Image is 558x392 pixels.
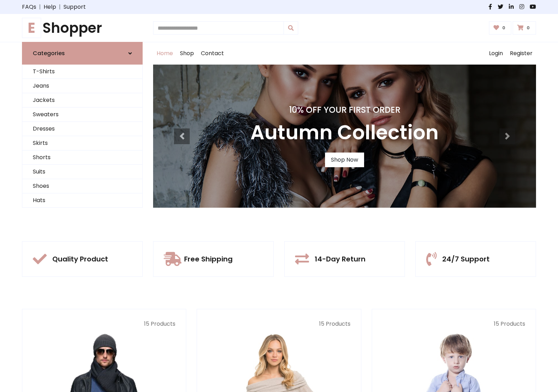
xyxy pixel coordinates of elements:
a: 0 [513,21,536,35]
h1: Shopper [22,20,143,36]
span: 0 [500,25,507,31]
span: | [56,3,63,11]
span: E [22,18,41,38]
a: Categories [22,42,143,65]
a: Hats [22,193,142,208]
a: Jackets [22,93,142,108]
a: Shop [176,42,197,65]
p: 15 Products [33,320,175,328]
a: Dresses [22,122,142,136]
a: Support [63,3,86,11]
h3: Autumn Collection [250,121,439,144]
h4: 10% Off Your First Order [250,105,439,115]
p: 15 Products [208,320,350,328]
a: 0 [489,21,512,35]
a: Help [44,3,56,11]
h5: 14-Day Return [315,255,365,263]
a: FAQs [22,3,36,11]
a: Shop Now [325,153,364,167]
a: Home [153,42,176,65]
a: Jeans [22,79,142,93]
a: T-Shirts [22,65,142,79]
h6: Categories [33,50,65,57]
a: Contact [197,42,227,65]
a: Suits [22,165,142,179]
h5: Quality Product [52,255,108,263]
a: Shorts [22,150,142,165]
a: Login [485,42,506,65]
a: Sweaters [22,108,142,122]
a: Shoes [22,179,142,193]
a: EShopper [22,20,143,36]
span: | [36,3,44,11]
p: 15 Products [383,320,525,328]
h5: Free Shipping [184,255,233,263]
span: 0 [525,25,531,31]
h5: 24/7 Support [442,255,490,263]
a: Register [506,42,536,65]
a: Skirts [22,136,142,150]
